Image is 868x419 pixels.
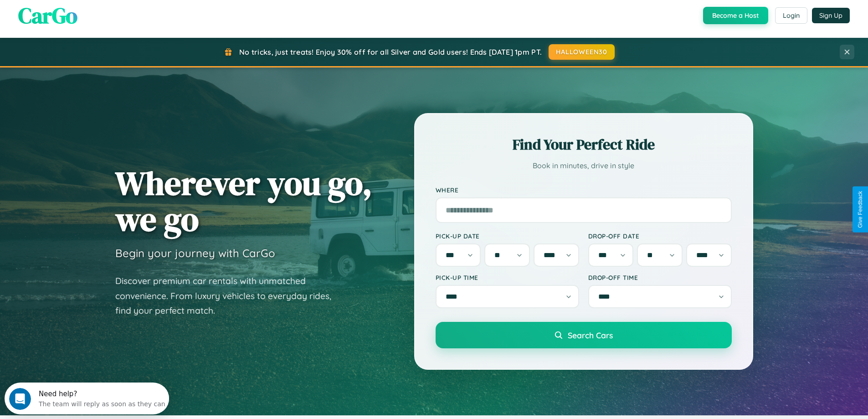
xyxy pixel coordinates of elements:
[115,165,372,237] h1: Wherever you go, we go
[588,274,732,281] label: Drop-off Time
[775,7,807,24] button: Login
[9,388,31,410] iframe: Intercom live chat
[18,0,77,31] span: CarGo
[436,186,732,194] label: Where
[549,44,615,60] button: HALLOWEEN30
[5,383,169,414] iframe: Intercom live chat discovery launcher
[4,4,169,29] div: Open Intercom Messenger
[239,47,542,57] span: No tricks, just treats! Enjoy 30% off for all Silver and Gold users! Ends [DATE] 1pm PT.
[857,191,863,228] div: Give Feedback
[436,134,732,155] h2: Find Your Perfect Ride
[588,232,732,240] label: Drop-off Date
[703,7,768,24] button: Become a Host
[812,8,850,23] button: Sign Up
[34,15,161,25] div: The team will reply as soon as they can
[436,159,732,172] p: Book in minutes, drive in style
[115,246,275,260] h3: Begin your journey with CarGo
[568,330,613,340] span: Search Cars
[436,232,579,240] label: Pick-up Date
[436,274,579,281] label: Pick-up Time
[115,274,343,318] p: Discover premium car rentals with unmatched convenience. From luxury vehicles to everyday rides, ...
[34,8,161,15] div: Need help?
[436,322,732,348] button: Search Cars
